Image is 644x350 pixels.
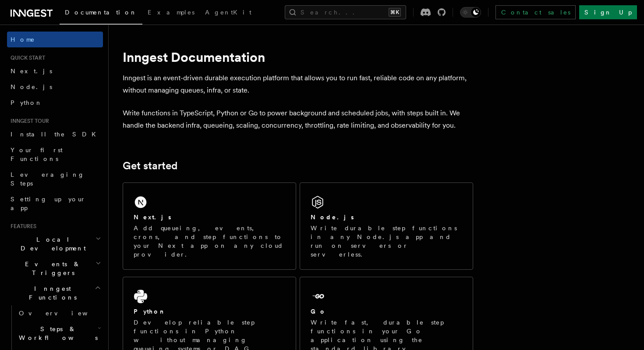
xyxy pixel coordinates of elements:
[7,142,103,167] a: Your first Functions
[15,305,103,321] a: Overview
[7,235,96,253] span: Local Development
[7,191,103,216] a: Setting up your app
[7,32,103,47] a: Home
[7,95,103,111] a: Python
[123,182,296,270] a: Next.jsAdd queueing, events, crons, and step functions to your Next app on any cloud provider.
[11,196,86,211] span: Setting up your app
[311,307,326,316] h2: Go
[7,281,103,305] button: Inngest Functions
[7,284,95,302] span: Inngest Functions
[123,72,473,96] p: Inngest is an event-driven durable execution platform that allows you to run fast, reliable code ...
[11,83,52,90] span: Node.js
[579,5,637,19] a: Sign Up
[134,224,285,259] p: Add queueing, events, crons, and step functions to your Next app on any cloud provider.
[285,5,406,19] button: Search...⌘K
[311,224,462,259] p: Write durable step functions in any Node.js app and run on servers or serverless.
[7,54,45,61] span: Quick start
[200,3,257,24] a: AgentKit
[11,171,85,187] span: Leveraging Steps
[123,160,177,172] a: Get started
[300,182,473,270] a: Node.jsWrite durable step functions in any Node.js app and run on servers or serverless.
[7,63,103,79] a: Next.js
[7,79,103,95] a: Node.js
[7,256,103,281] button: Events & Triggers
[15,321,103,346] button: Steps & Workflows
[148,9,195,16] span: Examples
[134,213,171,221] h2: Next.js
[11,131,101,138] span: Install the SDK
[7,126,103,142] a: Install the SDK
[123,49,473,65] h1: Inngest Documentation
[7,167,103,191] a: Leveraging Steps
[389,8,401,17] kbd: ⌘K
[15,325,98,342] span: Steps & Workflows
[60,3,142,25] a: Documentation
[11,99,42,106] span: Python
[11,146,63,162] span: Your first Functions
[123,107,473,132] p: Write functions in TypeScript, Python or Go to power background and scheduled jobs, with steps bu...
[11,68,52,75] span: Next.js
[7,118,49,125] span: Inngest tour
[311,213,354,221] h2: Node.js
[142,3,200,24] a: Examples
[65,9,137,16] span: Documentation
[7,260,96,277] span: Events & Triggers
[495,5,576,19] a: Contact sales
[7,223,36,230] span: Features
[460,7,481,18] button: Toggle dark mode
[134,307,166,316] h2: Python
[7,232,103,256] button: Local Development
[205,9,251,16] span: AgentKit
[19,310,109,317] span: Overview
[11,35,35,44] span: Home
